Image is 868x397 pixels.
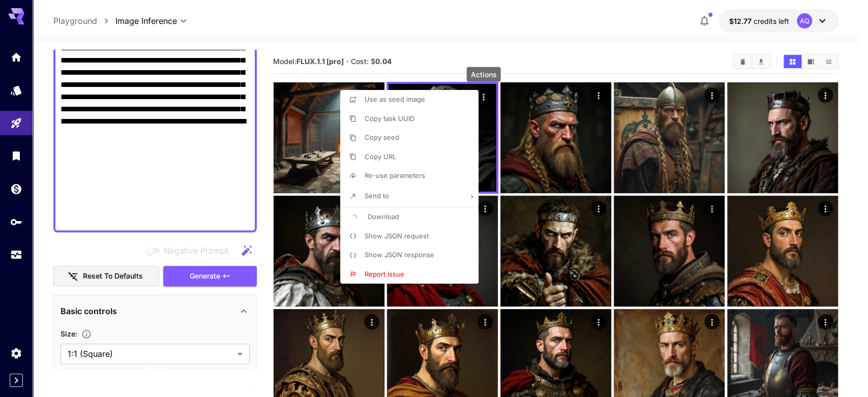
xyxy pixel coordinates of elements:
span: Copy task UUID [365,114,414,123]
span: Download [368,212,399,221]
span: Show JSON request [365,232,429,240]
span: Use as seed image [365,95,425,103]
span: Send to [365,192,389,200]
span: Re-use parameters [365,171,425,179]
span: Copy seed [365,133,399,141]
span: Report issue [365,270,404,278]
span: Copy URL [365,152,396,161]
div: Actions [467,67,501,82]
span: Show JSON response [365,251,434,259]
